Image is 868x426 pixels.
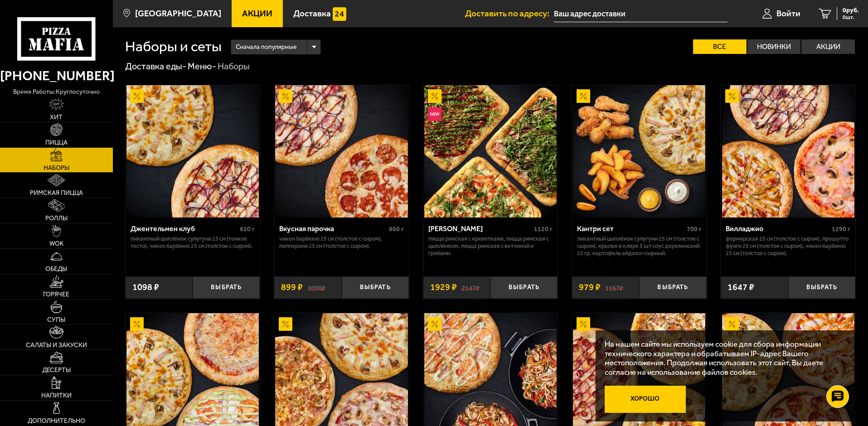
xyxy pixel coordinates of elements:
[275,85,407,218] img: Вкусная парочка
[42,367,71,373] span: Десерты
[605,386,686,413] button: Хорошо
[135,9,221,18] span: [GEOGRAPHIC_DATA]
[428,107,441,121] img: Новинка
[577,317,590,331] img: Акционный
[342,276,409,299] button: Выбрать
[423,85,558,218] a: АкционныйНовинкаМама Миа
[240,225,255,233] span: 820 г
[747,39,801,54] label: Новинки
[725,89,739,103] img: Акционный
[389,225,404,233] span: 860 г
[577,235,702,257] p: Пикантный цыплёнок сулугуни 25 см (толстое с сыром), крылья в кляре 5 шт соус деревенский 25 гр, ...
[534,225,553,233] span: 1120 г
[722,85,854,218] img: Вилладжио
[693,39,747,54] label: Все
[605,283,623,292] s: 1167 ₽
[572,85,707,218] a: АкционныйКантри сет
[461,283,480,292] s: 2147 ₽
[579,283,601,292] span: 979 ₽
[126,85,259,218] img: Джентельмен клуб
[131,224,238,233] div: Джентельмен клуб
[554,5,727,22] input: Ваш адрес доставки
[236,39,296,56] span: Сначала популярные
[132,283,159,292] span: 1098 ₽
[45,266,67,272] span: Обеды
[726,235,850,257] p: Фермерская 25 см (толстое с сыром), Прошутто Фунги 25 см (толстое с сыром), Чикен Барбекю 25 см (...
[50,114,63,121] span: Хит
[333,7,346,21] img: 15daf4d41897b9f0e9f617042186c801.svg
[490,276,558,299] button: Выбрать
[44,165,69,171] span: Наборы
[274,85,409,218] a: АкционныйВкусная парочка
[307,283,325,292] s: 1098 ₽
[130,89,144,103] img: Акционный
[125,61,186,72] a: Доставка еды-
[45,140,68,146] span: Пицца
[130,317,144,331] img: Акционный
[193,276,260,299] button: Выбрать
[279,317,292,331] img: Акционный
[430,283,457,292] span: 1929 ₽
[26,342,87,349] span: Салаты и закуски
[428,89,441,103] img: Акционный
[776,9,800,18] span: Войти
[45,215,68,222] span: Роллы
[125,39,222,54] h1: Наборы и сеты
[188,61,216,72] a: Меню-
[843,15,859,20] span: 0 шт.
[639,276,706,299] button: Выбрать
[131,235,255,250] p: Пикантный цыплёнок сулугуни 25 см (тонкое тесто), Чикен Барбекю 25 см (толстое с сыром).
[279,235,404,250] p: Чикен Барбекю 25 см (толстое с сыром), Пепперони 25 см (толстое с сыром).
[721,85,855,218] a: АкционныйВилладжио
[428,224,532,233] div: [PERSON_NAME]
[47,317,65,323] span: Супы
[424,85,557,218] img: Мама Миа
[605,339,842,377] p: На нашем сайте мы используем cookie для сбора информации технического характера и обрабатываем IP...
[218,61,250,73] div: Наборы
[573,85,705,218] img: Кантри сет
[281,283,303,292] span: 899 ₽
[293,9,331,18] span: Доставка
[801,39,855,54] label: Акции
[687,225,702,233] span: 700 г
[577,89,590,103] img: Акционный
[279,89,292,103] img: Акционный
[428,317,441,331] img: Акционный
[126,85,260,218] a: АкционныйДжентельмен клуб
[725,317,739,331] img: Акционный
[242,9,272,18] span: Акции
[428,235,553,257] p: Пицца Римская с креветками, Пицца Римская с цыплёнком, Пицца Римская с ветчиной и грибами.
[832,225,850,233] span: 1290 г
[28,418,85,424] span: Дополнительно
[788,276,855,299] button: Выбрать
[465,9,554,18] span: Доставить по адресу:
[43,291,69,298] span: Горячее
[577,224,684,233] div: Кантри сет
[30,190,83,196] span: Римская пицца
[726,224,829,233] div: Вилладжио
[41,392,72,399] span: Напитки
[279,224,387,233] div: Вкусная парочка
[49,241,63,247] span: WOK
[727,283,754,292] span: 1647 ₽
[843,7,859,14] span: 0 руб.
